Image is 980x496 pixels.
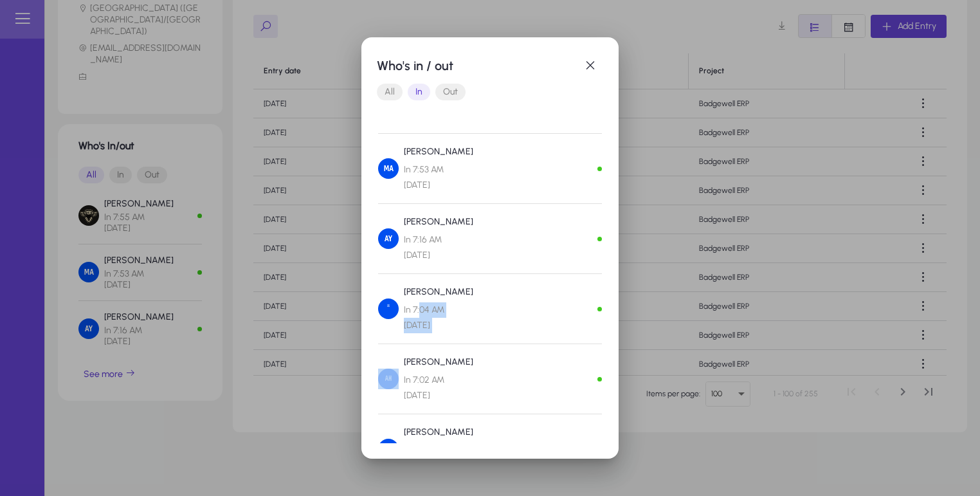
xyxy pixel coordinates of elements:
p: [PERSON_NAME] [404,354,473,370]
img: mahmoud srour [378,439,399,459]
img: Amira Yousef [378,228,399,249]
button: In [408,84,430,100]
mat-button-toggle-group: Font Style [377,79,603,105]
span: In 7:04 AM [DATE] [404,302,473,333]
span: In 7:02 AM [DATE] [404,443,473,473]
p: [PERSON_NAME] [404,214,473,230]
p: [PERSON_NAME] [404,144,473,160]
button: Out [435,84,466,100]
p: [PERSON_NAME] [404,425,473,440]
span: In 7:16 AM [DATE] [404,232,473,263]
button: All [377,84,403,100]
img: Aleaa Hassan [378,369,399,389]
span: In 7:02 AM [DATE] [404,372,473,403]
img: Ahmed Halawa [378,299,399,319]
img: Mohamed Aboelmagd [378,158,399,179]
span: In 7:53 AM [DATE] [404,162,473,193]
h1: Who's in / out [377,55,577,76]
p: [PERSON_NAME] [404,284,473,300]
